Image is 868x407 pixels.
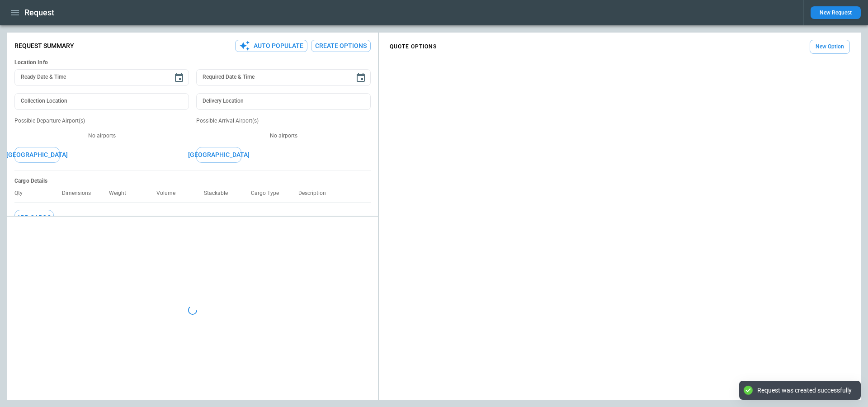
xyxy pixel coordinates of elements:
button: Create Options [311,40,371,52]
button: New Option [810,40,850,54]
p: Request Summary [14,42,74,50]
button: [GEOGRAPHIC_DATA] [196,147,241,163]
p: No airports [14,132,189,140]
button: Choose date [170,69,188,87]
p: Volume [156,190,183,197]
button: Add Cargo [14,210,54,226]
div: Request was created successfully [757,386,852,394]
p: Possible Arrival Airport(s) [196,117,371,125]
button: Auto Populate [235,40,307,52]
h6: Location Info [14,59,371,66]
h1: Request [24,7,54,18]
p: No airports [196,132,371,140]
p: Dimensions [62,190,98,197]
p: Weight [109,190,133,197]
p: Possible Departure Airport(s) [14,117,189,125]
h6: Cargo Details [14,178,371,185]
h4: QUOTE OPTIONS [390,45,437,49]
p: Qty [14,190,30,197]
p: Cargo Type [251,190,286,197]
p: Stackable [204,190,235,197]
p: Description [298,190,333,197]
button: Choose date [352,69,370,87]
button: New Request [811,6,861,19]
div: scrollable content [379,36,861,57]
button: [GEOGRAPHIC_DATA] [14,147,60,163]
